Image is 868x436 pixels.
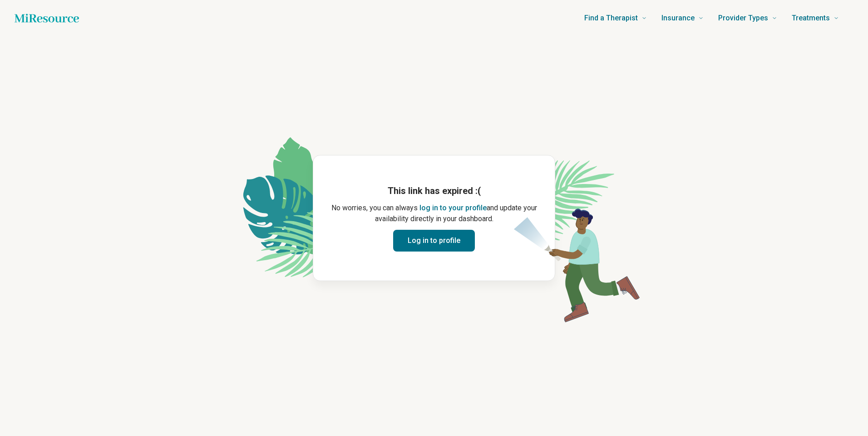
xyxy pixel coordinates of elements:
[15,9,79,27] a: Home page
[328,184,540,197] h1: This link has expired :(
[393,230,475,252] button: Log in to profile
[419,203,487,213] button: log in to your profile
[718,12,768,24] span: Provider Types
[792,12,830,24] span: Treatments
[661,12,695,24] span: Insurance
[584,12,638,24] span: Find a Therapist
[328,203,540,224] p: No worries, you can always and update your availability directly in your dashboard.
